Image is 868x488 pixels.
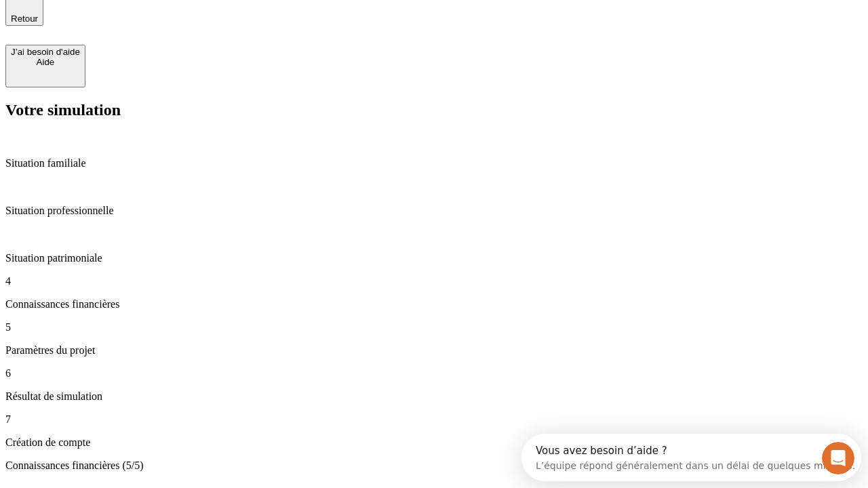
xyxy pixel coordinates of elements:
p: 6 [5,367,863,380]
p: Résultat de simulation [5,390,863,403]
p: Situation professionnelle [5,205,863,217]
span: Retour [11,14,38,24]
div: J’ai besoin d'aide [11,47,80,57]
p: 4 [5,275,863,287]
div: L’équipe répond généralement dans un délai de quelques minutes. [14,22,334,37]
iframe: Intercom live chat [822,442,854,474]
p: Connaissances financières (5/5) [5,460,863,472]
p: 5 [5,321,863,333]
div: Ouvrir le Messenger Intercom [5,5,374,43]
p: Création de compte [5,436,863,449]
div: Aide [11,57,80,67]
p: Situation familiale [5,157,863,169]
div: Vous avez besoin d’aide ? [14,12,334,22]
button: J’ai besoin d'aideAide [5,45,85,87]
p: Paramètres du projet [5,344,863,357]
iframe: Intercom live chat discovery launcher [521,434,861,481]
h2: Votre simulation [5,101,863,119]
p: Connaissances financières [5,298,863,310]
p: 7 [5,413,863,426]
p: Situation patrimoniale [5,252,863,264]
